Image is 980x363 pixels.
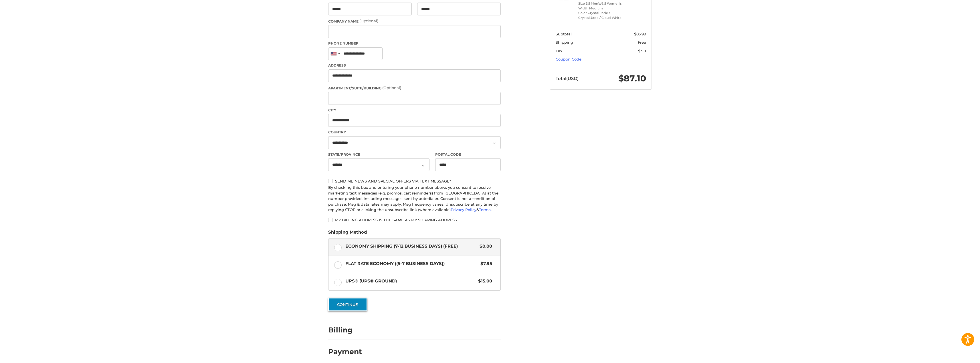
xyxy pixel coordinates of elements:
[578,11,622,20] li: Color Crystal Jade / Crystal Jade / Cloud White
[328,185,501,213] div: By checking this box and entering your phone number above, you consent to receive marketing text ...
[328,347,362,356] h2: Payment
[328,48,342,60] div: United States: +1
[382,85,401,90] small: (Optional)
[638,49,646,53] span: $3.11
[556,49,562,53] span: Tax
[477,243,492,250] span: $0.00
[328,152,429,157] label: State/Province
[328,63,501,68] label: Address
[435,152,501,157] label: Postal Code
[638,40,646,45] span: Free
[328,41,501,46] label: Phone Number
[933,348,980,363] iframe: Google Customer Reviews
[345,278,476,284] span: UPS® (UPS® Ground)
[345,260,478,267] span: Flat Rate Economy ((5-7 Business Days))
[578,6,622,11] li: Width Medium
[328,298,367,311] button: Continue
[475,278,492,284] span: $15.00
[556,40,573,45] span: Shipping
[328,179,501,183] label: Send me news and special offers via text message*
[618,73,646,84] span: $87.10
[359,19,378,23] small: (Optional)
[328,326,362,334] h2: Billing
[556,32,572,36] span: Subtotal
[328,18,501,24] label: Company Name
[328,218,501,222] label: My billing address is the same as my shipping address.
[556,57,581,61] a: Coupon Code
[479,207,491,212] a: Terms
[578,1,622,6] li: Size 5.5 Men's/6.5 Women's
[328,229,367,238] legend: Shipping Method
[451,207,476,212] a: Privacy Policy
[328,85,501,91] label: Apartment/Suite/Building
[328,108,501,113] label: City
[634,32,646,36] span: $83.99
[328,130,501,135] label: Country
[556,76,579,81] span: Total (USD)
[345,243,477,250] span: Economy Shipping (7-12 Business Days) (Free)
[478,260,492,267] span: $7.95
